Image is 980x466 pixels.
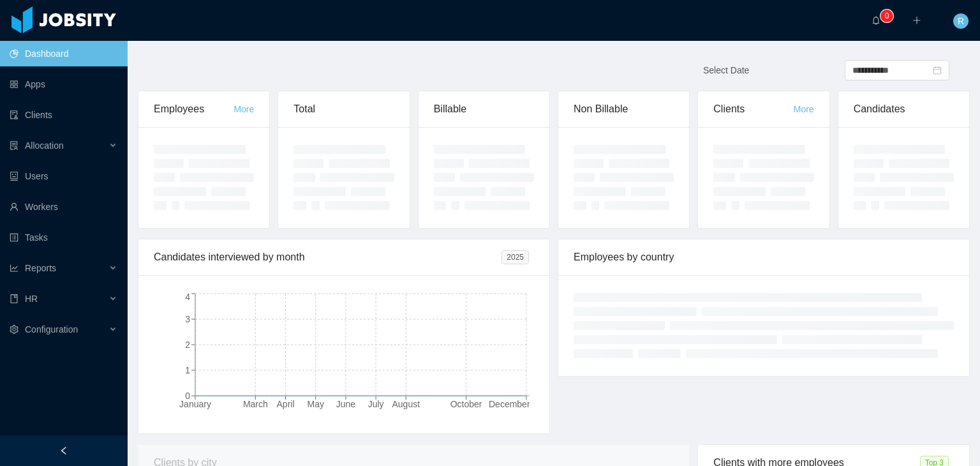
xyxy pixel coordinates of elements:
[574,91,674,127] div: Non Billable
[25,294,38,304] span: HR
[10,163,117,189] a: icon: robotUsers
[10,194,117,220] a: icon: userWorkers
[703,65,749,75] span: Select Date
[933,66,942,75] i: icon: calendar
[10,225,117,250] a: icon: profileTasks
[368,399,384,409] tspan: July
[10,264,19,273] i: icon: line-chart
[574,239,954,275] div: Employees by country
[912,16,921,25] i: icon: plus
[243,399,268,409] tspan: March
[10,71,117,97] a: icon: appstoreApps
[25,263,56,273] span: Reports
[185,340,190,350] tspan: 2
[501,250,529,264] span: 2025
[308,399,324,409] tspan: May
[277,399,295,409] tspan: April
[10,325,19,334] i: icon: setting
[794,104,814,114] a: More
[10,41,117,66] a: icon: pie-chartDashboard
[154,239,501,275] div: Candidates interviewed by month
[392,399,420,409] tspan: August
[880,10,893,22] sup: 0
[854,91,954,127] div: Candidates
[489,399,530,409] tspan: December
[10,294,19,303] i: icon: book
[185,365,190,375] tspan: 1
[185,391,190,401] tspan: 0
[179,399,211,409] tspan: January
[154,91,234,127] div: Employees
[10,102,117,128] a: icon: auditClients
[434,91,534,127] div: Billable
[185,292,190,302] tspan: 4
[293,91,394,127] div: Total
[25,324,78,334] span: Configuration
[234,104,254,114] a: More
[713,91,793,127] div: Clients
[336,399,356,409] tspan: June
[958,13,964,29] span: R
[185,314,190,324] tspan: 3
[450,399,482,409] tspan: October
[25,140,64,151] span: Allocation
[10,141,19,150] i: icon: solution
[872,16,880,25] i: icon: bell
